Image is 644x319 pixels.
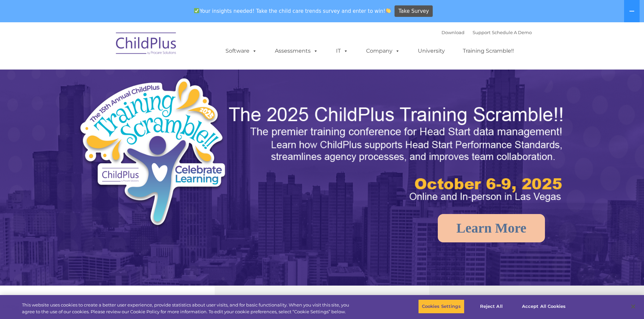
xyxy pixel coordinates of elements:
span: Last name [94,45,115,50]
a: University [411,44,452,58]
button: Cookies Settings [418,299,464,314]
a: Download [442,30,464,35]
span: Phone number [94,72,123,77]
div: This website uses cookies to create a better user experience, provide statistics about user visit... [22,302,354,315]
font: | [442,30,532,35]
a: Schedule A Demo [492,30,532,35]
a: Support [473,30,491,35]
img: ✅ [194,8,199,13]
span: Your insights needed! Take the child care trends survey and enter to win! [191,4,394,18]
a: Take Survey [395,5,433,17]
a: Company [359,44,407,58]
img: 👏 [386,8,391,13]
button: Reject All [470,299,512,314]
a: IT [329,44,355,58]
a: Assessments [268,44,325,58]
a: Learn More [438,214,545,242]
a: Training Scramble!! [456,44,521,58]
span: Take Survey [399,5,429,17]
img: ChildPlus by Procare Solutions [113,28,180,61]
a: Software [219,44,264,58]
button: Close [626,299,641,314]
button: Accept All Cookies [518,299,569,314]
